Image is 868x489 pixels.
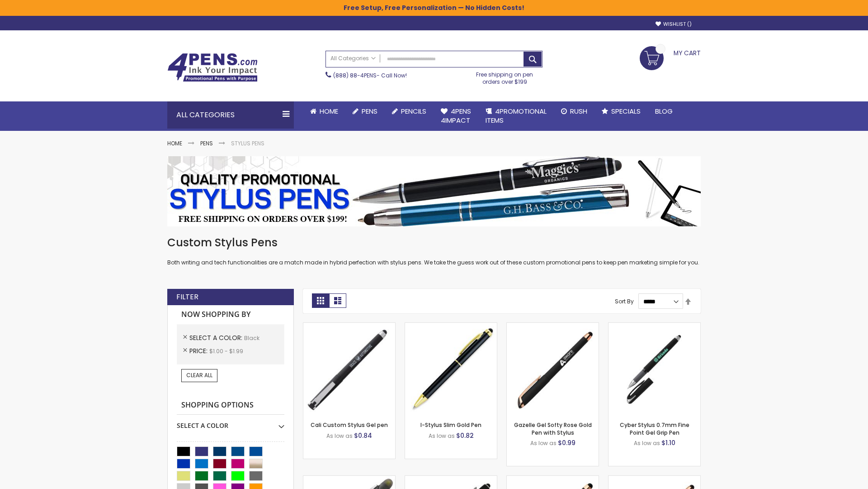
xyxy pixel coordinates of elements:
[362,106,377,116] span: Pens
[177,415,284,430] div: Select A Color
[554,101,594,121] a: Rush
[176,292,198,302] strong: Filter
[661,438,675,447] span: $1.10
[648,101,680,121] a: Blog
[486,106,547,125] span: 4PROMOTIONAL ITEMS
[609,475,700,483] a: Gazelle Gel Softy Rose Gold Pen with Stylus - ColorJet-Black
[634,439,660,447] span: As low as
[434,101,478,131] a: 4Pens4impact
[330,55,376,62] span: All Categories
[167,156,701,226] img: Stylus Pens
[244,334,259,342] span: Black
[311,421,388,429] a: Cali Custom Stylus Gel pen
[385,101,434,121] a: Pencils
[609,323,700,415] img: Cyber Stylus 0.7mm Fine Point Gel Grip Pen-Black
[231,139,264,147] strong: Stylus Pens
[507,322,599,330] a: Gazelle Gel Softy Rose Gold Pen with Stylus-Black
[620,421,689,436] a: Cyber Stylus 0.7mm Fine Point Gel Grip Pen
[530,439,557,447] span: As low as
[507,323,599,415] img: Gazelle Gel Softy Rose Gold Pen with Stylus-Black
[181,369,217,382] a: Clear All
[167,235,701,267] div: Both writing and tech functionalities are a match made in hybrid perfection with stylus pens. We ...
[200,139,213,147] a: Pens
[177,305,284,324] strong: Now Shopping by
[303,475,395,483] a: Souvenir® Jalan Highlighter Stylus Pen Combo-Black
[615,297,634,305] label: Sort By
[405,475,497,483] a: Custom Soft Touch® Metal Pens with Stylus-Black
[312,293,329,308] strong: Grid
[594,101,648,121] a: Specials
[420,421,481,429] a: I-Stylus Slim Gold Pen
[303,322,395,330] a: Cali Custom Stylus Gel pen-Black
[189,333,244,342] span: Select A Color
[570,106,587,116] span: Rush
[167,235,701,250] h1: Custom Stylus Pens
[405,322,497,330] a: I-Stylus Slim Gold-Black
[405,323,497,415] img: I-Stylus Slim Gold-Black
[441,106,471,125] span: 4Pens 4impact
[656,21,692,28] a: Wishlist
[514,421,592,436] a: Gazelle Gel Softy Rose Gold Pen with Stylus
[189,346,209,355] span: Price
[611,106,641,116] span: Specials
[401,106,426,116] span: Pencils
[354,431,372,440] span: $0.84
[320,106,338,116] span: Home
[209,347,243,355] span: $1.00 - $1.99
[167,139,182,147] a: Home
[429,432,455,440] span: As low as
[558,438,576,447] span: $0.99
[333,72,377,79] a: (888) 88-4PENS
[303,323,395,415] img: Cali Custom Stylus Gel pen-Black
[333,72,407,79] span: - Call Now!
[507,475,599,483] a: Islander Softy Rose Gold Gel Pen with Stylus-Black
[167,101,294,129] div: All Categories
[456,431,474,440] span: $0.82
[609,322,700,330] a: Cyber Stylus 0.7mm Fine Point Gel Grip Pen-Black
[345,101,385,121] a: Pens
[167,53,258,82] img: 4Pens Custom Pens and Promotional Products
[303,101,345,121] a: Home
[478,101,554,131] a: 4PROMOTIONALITEMS
[326,432,353,440] span: As low as
[177,396,284,415] strong: Shopping Options
[655,106,673,116] span: Blog
[326,51,380,66] a: All Categories
[186,371,212,379] span: Clear All
[467,67,543,86] div: Free shipping on pen orders over $199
